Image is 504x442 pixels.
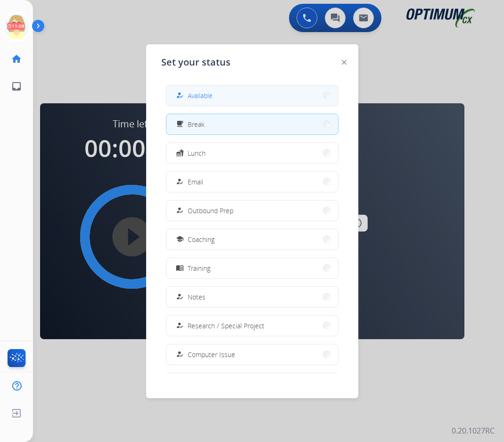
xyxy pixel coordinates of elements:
[166,200,338,221] button: Outbound Prep
[175,120,183,128] mat-icon: free_breakfast
[166,229,338,250] button: Coaching
[175,264,183,272] mat-icon: menu_book
[175,92,183,100] mat-icon: how_to_reg
[166,258,338,278] button: Training
[175,235,183,243] mat-icon: school
[188,350,235,359] span: Computer Issue
[188,148,206,158] span: Lunch
[452,425,495,436] p: 0.20.1027RC
[166,172,338,192] button: Email
[175,207,183,215] mat-icon: how_to_reg
[175,293,183,301] mat-icon: how_to_reg
[175,350,183,359] mat-icon: how_to_reg
[188,263,210,273] span: Training
[188,321,264,331] span: Research / Special Project
[161,56,231,69] span: Set your status
[188,206,233,216] span: Outbound Prep
[188,177,203,187] span: Email
[342,60,347,65] img: close-button
[166,85,338,106] button: Available
[175,178,183,186] mat-icon: how_to_reg
[11,53,22,65] mat-icon: home
[166,114,338,134] button: Break
[166,344,338,365] button: Computer Issue
[188,292,206,302] span: Notes
[11,81,22,92] mat-icon: inbox
[188,119,205,129] span: Break
[166,287,338,307] button: Notes
[166,143,338,163] button: Lunch
[188,91,213,100] span: Available
[188,234,215,244] span: Coaching
[166,316,338,336] button: Research / Special Project
[166,373,338,393] button: Internet Issue
[175,322,183,330] mat-icon: how_to_reg
[175,149,183,157] mat-icon: fastfood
